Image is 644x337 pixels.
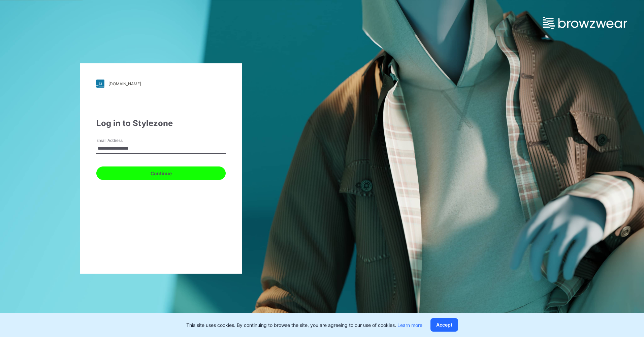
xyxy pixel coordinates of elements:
[96,166,226,180] button: Continue
[96,117,226,129] div: Log in to Stylezone
[397,322,422,328] a: Learn more
[108,81,141,86] div: [DOMAIN_NAME]
[96,137,143,144] label: Email Address
[186,321,422,329] p: This site uses cookies. By continuing to browse the site, you are agreeing to our use of cookies.
[96,80,226,88] a: [DOMAIN_NAME]
[430,318,458,332] button: Accept
[96,80,104,88] img: stylezone-logo.562084cfcfab977791bfbf7441f1a819.svg
[543,17,627,29] img: browzwear-logo.e42bd6dac1945053ebaf764b6aa21510.svg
